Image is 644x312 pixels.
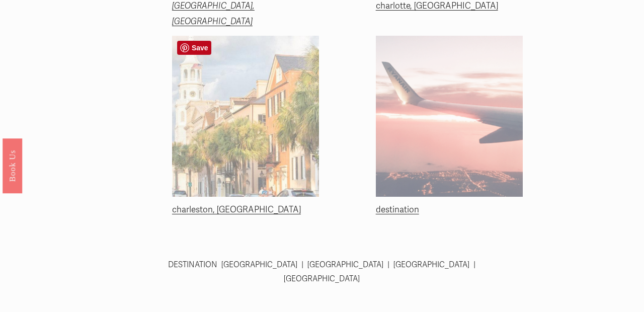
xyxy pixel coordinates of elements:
a: charlotte, [GEOGRAPHIC_DATA] [376,1,498,11]
a: [GEOGRAPHIC_DATA], [GEOGRAPHIC_DATA] [172,1,255,27]
a: Book Us [3,138,22,193]
p: DESTINATION [GEOGRAPHIC_DATA] | [GEOGRAPHIC_DATA] | [GEOGRAPHIC_DATA] | [GEOGRAPHIC_DATA] [146,258,497,286]
a: destination [376,204,419,215]
a: Pin it! [177,41,211,55]
a: charleston, [GEOGRAPHIC_DATA] [172,204,301,215]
